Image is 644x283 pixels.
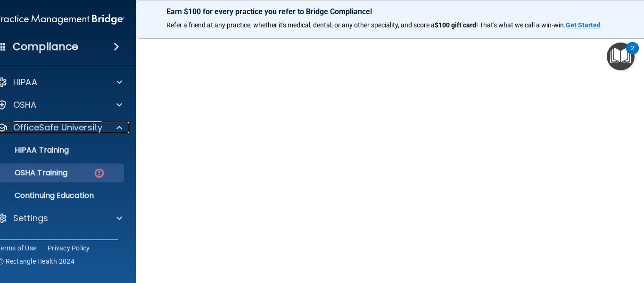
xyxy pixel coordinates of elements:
[13,99,37,111] p: OSHA
[13,77,37,88] p: HIPAA
[13,213,48,224] p: Settings
[631,48,634,60] div: 2
[566,21,601,29] strong: Get Started
[166,21,435,29] span: Refer a friend at any practice, whether it's medical, dental, or any other speciality, and score a
[48,243,90,253] a: Privacy Policy
[13,40,78,53] h4: Compliance
[435,21,476,29] strong: $100 gift card
[476,21,566,29] span: ! That's what we call a win-win.
[607,43,635,70] button: Open Resource Center, 2 new notifications
[566,21,602,29] a: Get Started
[13,122,102,133] p: OfficeSafe University
[166,7,628,16] p: Earn $100 for every practice you refer to Bridge Compliance!
[93,167,105,179] img: danger-circle.6113f641.png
